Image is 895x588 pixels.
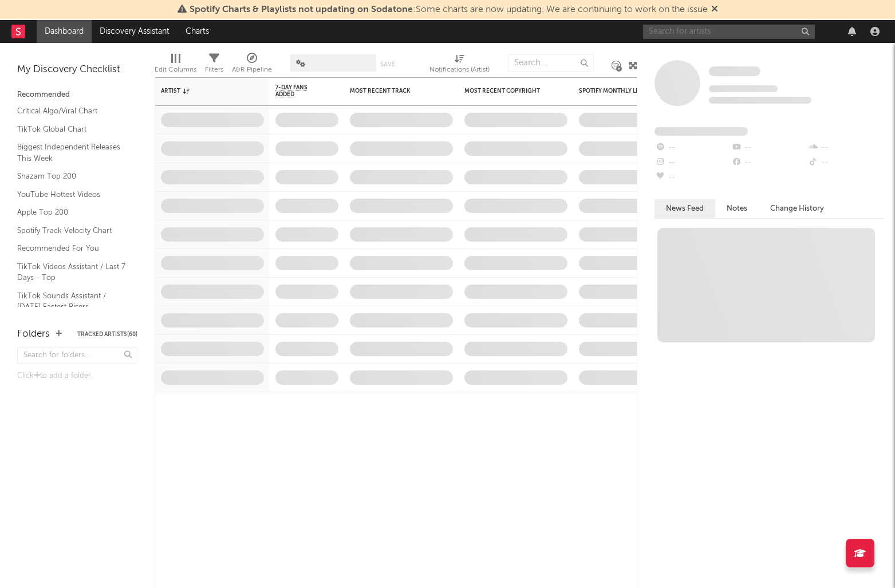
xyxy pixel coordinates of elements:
a: Shazam Top 200 [17,170,126,183]
div: A&R Pipeline [232,49,272,82]
div: Notifications (Artist) [429,49,490,82]
div: -- [731,140,807,155]
input: Search... [508,54,594,72]
a: Dashboard [37,20,92,43]
a: TikTok Videos Assistant / Last 7 Days - Top [17,261,126,284]
div: Notifications (Artist) [429,63,490,77]
div: Filters [205,63,223,77]
button: Change History [759,199,835,218]
div: -- [655,155,731,170]
div: Spotify Monthly Listeners [579,88,665,94]
div: Filters [205,49,223,82]
a: Apple Top 200 [17,206,126,219]
div: -- [807,155,884,170]
span: 0 fans last week [709,97,811,104]
div: Recommended [17,88,137,102]
button: Tracked Artists(60) [77,332,137,337]
a: TikTok Global Chart [17,123,126,136]
a: Recommended For You [17,242,126,255]
span: Fans Added by Platform [655,127,748,136]
a: TikTok Sounds Assistant / [DATE] Fastest Risers [17,290,126,313]
div: Edit Columns [155,63,196,77]
div: Artist [161,88,247,94]
div: Edit Columns [155,49,196,82]
a: Biggest Independent Releases This Week [17,141,126,164]
span: Spotify Charts & Playlists not updating on Sodatone [190,5,413,14]
div: -- [731,155,807,170]
span: : Some charts are now updating. We are continuing to work on the issue [190,5,708,14]
a: Critical Algo/Viral Chart [17,105,126,117]
div: -- [655,170,731,185]
button: Notes [715,199,759,218]
span: Dismiss [711,5,718,14]
input: Search for artists [643,25,815,39]
a: Discovery Assistant [92,20,178,43]
div: -- [807,140,884,155]
div: A&R Pipeline [232,63,272,77]
div: Most Recent Copyright [464,88,550,94]
div: Click to add a folder. [17,369,137,383]
button: News Feed [655,199,715,218]
a: Charts [178,20,217,43]
a: YouTube Hottest Videos [17,188,126,201]
span: 7-Day Fans Added [275,84,321,98]
div: My Discovery Checklist [17,63,137,77]
div: Folders [17,327,50,341]
div: -- [655,140,731,155]
span: Some Artist [709,66,760,76]
button: Save [380,61,395,68]
input: Search for folders... [17,347,137,364]
span: Tracking Since: [DATE] [709,85,778,92]
a: Some Artist [709,66,760,77]
a: Spotify Track Velocity Chart [17,224,126,237]
div: Most Recent Track [350,88,436,94]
